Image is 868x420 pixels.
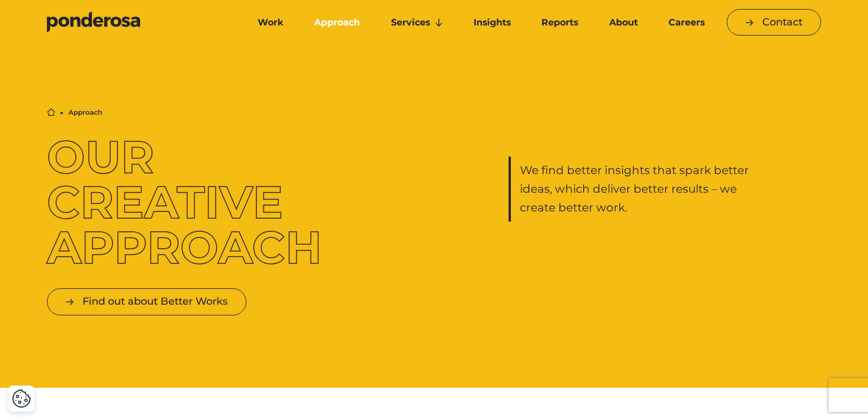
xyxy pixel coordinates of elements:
[47,135,359,270] h1: Our Creative Approach
[60,109,64,116] li: ▶︎
[596,11,650,34] a: About
[520,161,756,217] p: We find better insights that spark better ideas, which deliver better results – we create better ...
[301,11,373,34] a: Approach
[461,11,524,34] a: Insights
[727,9,821,36] a: Contact
[47,11,228,34] a: Go to homepage
[656,11,718,34] a: Careers
[12,389,31,408] button: Cookie Settings
[47,288,246,315] a: Find out about Better Works
[68,109,102,116] li: Approach
[528,11,591,34] a: Reports
[12,389,31,408] img: Revisit consent button
[47,108,55,116] a: Home
[245,11,297,34] a: Work
[378,11,456,34] a: Services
